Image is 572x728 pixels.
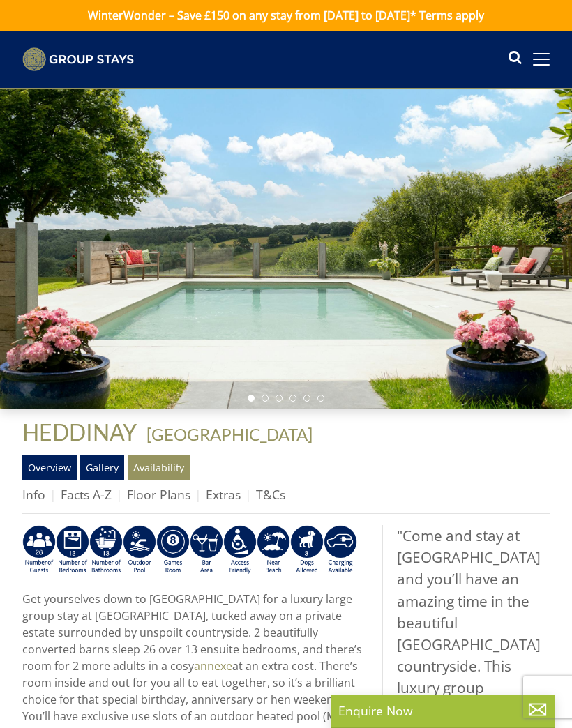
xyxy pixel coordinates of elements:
[22,486,45,503] a: Info
[256,486,285,503] a: T&Cs
[89,525,123,575] img: AD_4nXdmfO-uh49qcxK9-QFaFT0r7O4idqGJTgGYI3gIuKLsPsboq67qChqQ6o6SlqBN-jWZVeugPz6HHPjEA-um8Xmlg9JOu...
[22,47,134,71] img: Group Stays
[141,424,313,444] span: -
[206,486,241,503] a: Extras
[56,525,89,575] img: AD_4nXfqanf9qgJYe9IQTpxP3iC8icAZFmj-OVxpd7CBMc0Tqq1z09mrNIA5up3ybQVZt8V4LmKwkrV4rrfWvebyDF4HT8W4Y...
[194,658,232,674] a: annexe
[22,455,77,479] a: Overview
[22,418,137,446] span: HEDDINAY
[80,455,124,479] a: Gallery
[127,486,190,503] a: Floor Plans
[156,525,190,575] img: AD_4nXdrZMsjcYNLGsKuA84hRzvIbesVCpXJ0qqnwZoX5ch9Zjv73tWe4fnFRs2gJ9dSiUubhZXckSJX_mqrZBmYExREIfryF...
[123,525,156,575] img: AD_4nXeOeoZYYFbcIrK8VJ-Yel_F5WZAmFlCetvuwxNgd48z_c1TdkEuosSEhAngu0V0Prru5JaX1W-iip4kcDOBRFkhAt4fK...
[61,486,112,503] a: Facts A-Z
[128,455,190,479] a: Availability
[324,525,357,575] img: AD_4nXcnT2OPG21WxYUhsl9q61n1KejP7Pk9ESVM9x9VetD-X_UXXoxAKaMRZGYNcSGiAsmGyKm0QlThER1osyFXNLmuYOVBV...
[146,424,313,444] a: [GEOGRAPHIC_DATA]
[190,525,223,575] img: AD_4nXeUnLxUhQNc083Qf4a-s6eVLjX_ttZlBxbnREhztiZs1eT9moZ8e5Fzbx9LK6K9BfRdyv0AlCtKptkJvtknTFvAhI3RM...
[223,525,257,575] img: AD_4nXe3VD57-M2p5iq4fHgs6WJFzKj8B0b3RcPFe5LKK9rgeZlFmFoaMJPsJOOJzc7Q6RMFEqsjIZ5qfEJu1txG3QLmI_2ZW...
[338,702,548,720] p: Enquire Now
[22,418,141,446] a: HEDDINAY
[22,525,56,575] img: AD_4nXcSrZU_I1uxL3d7Vbf_qrsO854V9BVStIOERzXPeUKpjC-f3dxnRV7QValddWa9z_bSrX7M8wXixidFtbODQFNdBOt3i...
[290,525,324,575] img: AD_4nXd-jT5hHNksAPWhJAIRxcx8XLXGdLx_6Uzm9NHovndzqQrDZpGlbnGCADDtZpqPUzV0ZgC6WJCnnG57WItrTqLb6w-_3...
[257,525,290,575] img: AD_4nXe7lJTbYb9d3pOukuYsm3GQOjQ0HANv8W51pVFfFFAC8dZrqJkVAnU455fekK_DxJuzpgZXdFqYqXRzTpVfWE95bX3Bz...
